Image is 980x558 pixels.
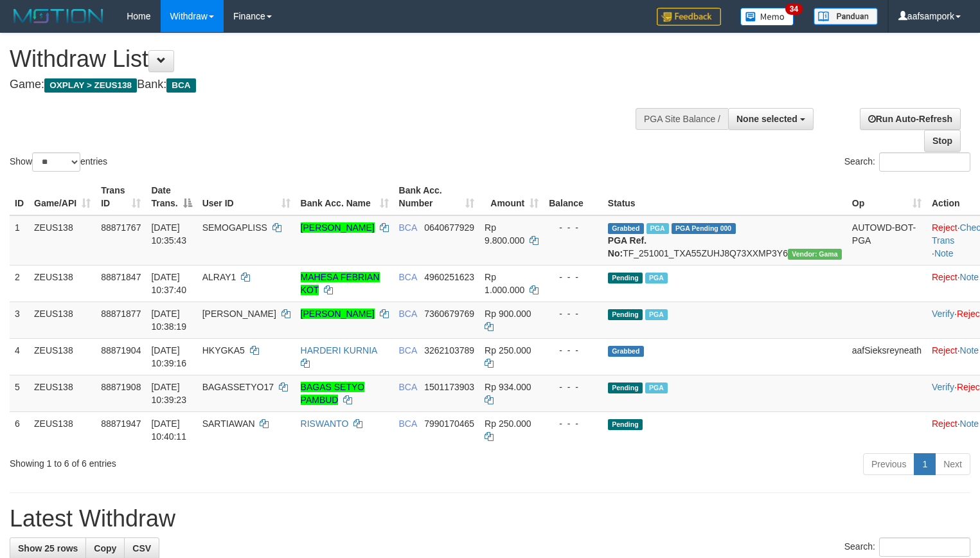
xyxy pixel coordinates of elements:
[301,345,377,355] a: HARDERI KURNIA
[860,108,961,130] a: Run Auto-Refresh
[399,309,417,319] span: BCA
[636,108,728,130] div: PGA Site Balance /
[485,222,524,246] span: Rp 9.800.000
[879,537,970,557] input: Search:
[960,345,979,355] a: Note
[549,381,598,393] div: - - -
[728,108,814,130] button: None selected
[932,419,958,429] a: Reject
[29,179,96,215] th: Game/API: activate to sort column ascending
[424,345,474,355] span: Copy 3262103789 to clipboard
[847,338,927,375] td: aafSieksreyneath
[608,346,644,357] span: Grabbed
[736,114,797,124] span: None selected
[202,309,276,319] span: [PERSON_NAME]
[10,375,29,411] td: 5
[101,345,141,355] span: 88871904
[10,452,398,470] div: Showing 1 to 6 of 6 entries
[96,179,146,215] th: Trans ID: activate to sort column ascending
[549,307,598,320] div: - - -
[202,419,255,429] span: SARTIAWAN
[608,273,643,283] span: Pending
[844,537,970,557] label: Search:
[394,179,480,215] th: Bank Acc. Number: activate to sort column ascending
[29,215,96,265] td: ZEUS138
[549,344,598,357] div: - - -
[914,453,936,475] a: 1
[847,215,927,265] td: AUTOWD-BOT-PGA
[151,419,186,442] span: [DATE] 10:40:11
[424,222,474,233] span: Copy 0640677929 to clipboard
[197,179,296,215] th: User ID: activate to sort column ascending
[132,543,151,553] span: CSV
[29,301,96,338] td: ZEUS138
[101,419,141,429] span: 88871947
[10,78,641,91] h4: Game: Bank:
[146,179,197,215] th: Date Trans.: activate to sort column descending
[549,221,598,234] div: - - -
[844,152,970,172] label: Search:
[549,271,598,283] div: - - -
[202,222,267,233] span: SEMOGAPLISS
[932,272,958,282] a: Reject
[608,309,643,320] span: Pending
[32,152,80,172] select: Showentries
[608,223,644,234] span: Grabbed
[151,272,186,295] span: [DATE] 10:37:40
[879,152,970,172] input: Search:
[788,249,842,260] span: Vendor URL: https://trx31.1velocity.biz
[932,309,954,319] a: Verify
[814,8,878,25] img: panduan.png
[672,223,736,234] span: PGA Pending
[29,375,96,411] td: ZEUS138
[960,419,979,429] a: Note
[10,6,107,26] img: MOTION_logo.png
[399,345,417,355] span: BCA
[424,419,474,429] span: Copy 7990170465 to clipboard
[10,152,107,172] label: Show entries
[101,309,141,319] span: 88871877
[10,411,29,448] td: 6
[10,215,29,265] td: 1
[424,309,474,319] span: Copy 7360679769 to clipboard
[202,272,236,282] span: ALRAY1
[151,345,186,368] span: [DATE] 10:39:16
[44,78,137,93] span: OXPLAY > ZEUS138
[608,382,643,393] span: Pending
[101,222,141,233] span: 88871767
[603,215,847,265] td: TF_251001_TXA55ZUHJ8Q73XXMP3Y6
[924,130,961,152] a: Stop
[646,223,669,234] span: Marked by aafnoeunsreypich
[399,272,417,282] span: BCA
[301,222,375,233] a: [PERSON_NAME]
[603,179,847,215] th: Status
[847,179,927,215] th: Op: activate to sort column ascending
[151,309,186,332] span: [DATE] 10:38:19
[424,272,474,282] span: Copy 4960251623 to clipboard
[934,248,954,258] a: Note
[166,78,195,93] span: BCA
[485,419,531,429] span: Rp 250.000
[785,3,803,15] span: 34
[863,453,914,475] a: Previous
[202,382,274,392] span: BAGASSETYO17
[932,345,958,355] a: Reject
[301,272,380,295] a: MAHESA FEBRIAN KOT
[29,265,96,301] td: ZEUS138
[101,272,141,282] span: 88871847
[645,273,668,283] span: Marked by aafnoeunsreypich
[10,338,29,375] td: 4
[399,382,417,392] span: BCA
[424,382,474,392] span: Copy 1501173903 to clipboard
[29,338,96,375] td: ZEUS138
[10,46,641,72] h1: Withdraw List
[544,179,603,215] th: Balance
[10,506,970,532] h1: Latest Withdraw
[301,382,365,405] a: BAGAS SETYO PAMBUD
[10,265,29,301] td: 2
[935,453,970,475] a: Next
[399,222,417,233] span: BCA
[202,345,245,355] span: HKYGKA5
[740,8,794,26] img: Button%20Memo.svg
[29,411,96,448] td: ZEUS138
